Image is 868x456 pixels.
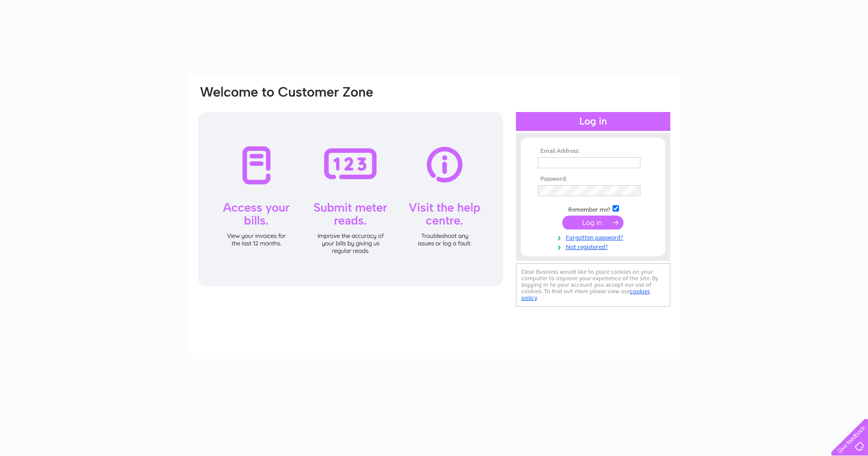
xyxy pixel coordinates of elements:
[535,176,651,183] th: Password:
[521,288,650,301] a: cookies policy
[538,232,651,241] a: Forgotten password?
[535,204,651,214] td: Remember me?
[535,148,651,155] th: Email Address:
[516,263,670,307] div: Clear Business would like to place cookies on your computer to improve your experience of the sit...
[538,241,651,251] a: Not registered?
[562,216,623,229] input: Submit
